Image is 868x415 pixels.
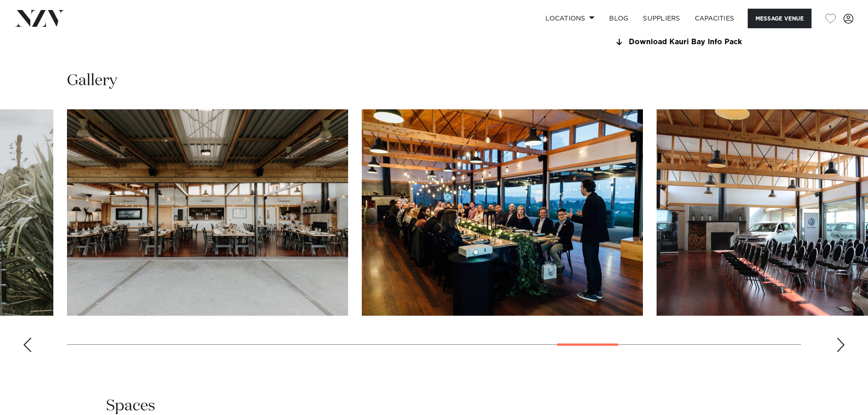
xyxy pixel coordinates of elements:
swiper-slide: 21 / 30 [67,109,348,316]
a: Download Kauri Bay Info Pack [614,38,762,46]
a: Locations [538,9,602,28]
button: Message Venue [748,9,812,28]
a: BLOG [602,9,636,28]
h2: Gallery [67,71,117,91]
swiper-slide: 22 / 30 [362,109,643,316]
a: Capacities [688,9,742,28]
a: SUPPLIERS [636,9,687,28]
img: nzv-logo.png [15,10,64,26]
